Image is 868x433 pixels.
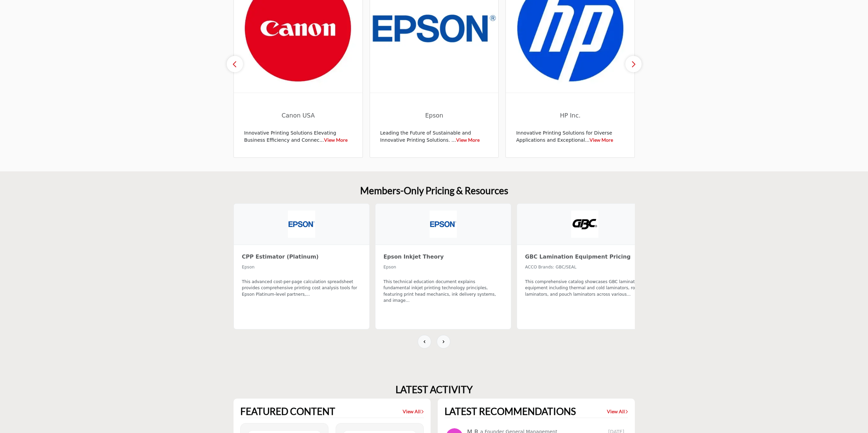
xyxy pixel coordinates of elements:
[242,253,361,263] a: CPP Estimator (Platinum)
[525,253,644,263] a: GBC Lamination Equipment Pricing
[403,408,424,415] a: View All
[380,107,488,125] a: Epson
[384,253,503,263] a: Epson Inkjet Theory
[516,129,624,144] p: Innovative Printing Solutions for Diverse Applications and Exceptional...
[384,279,503,304] p: This technical education document explains fundamental inkjet printing technology principles, fea...
[384,265,396,269] span: Epson
[242,279,361,297] p: This advanced cost-per-page calculation spreadsheet provides comprehensive printing cost analysis...
[384,253,503,261] h3: Epson Inkjet Theory
[525,265,577,269] span: ACCO Brands: GBC/SEAL
[607,408,628,415] a: View All
[456,137,480,143] a: View More
[242,253,361,261] h3: CPP Estimator (Platinum)
[244,111,352,120] span: Canon USA
[516,107,624,125] a: HP Inc.
[244,129,352,144] p: Innovative Printing Solutions Elevating Business Efficiency and Connec...
[242,265,255,269] span: Epson
[525,279,644,297] p: This comprehensive catalog showcases GBC lamination equipment including thermal and cold laminato...
[571,211,598,238] img: ACCO Brands: GBC/SEAL
[244,107,352,125] a: Canon USA
[288,211,315,238] img: Epson
[516,111,624,120] span: HP Inc.
[380,111,488,120] span: Epson
[360,185,508,197] h2: Members-Only Pricing & Resources
[380,129,488,144] p: Leading the Future of Sustainable and Innovative Printing Solutions. ...
[396,384,473,396] h2: LATEST ACTIVITY
[525,253,644,261] h3: GBC Lamination Equipment Pricing
[324,137,348,143] a: View More
[445,406,576,417] h2: LATEST RECOMMENDATIONS
[430,211,457,238] img: Epson
[240,406,335,417] h2: FEATURED CONTENT
[590,137,613,143] a: View More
